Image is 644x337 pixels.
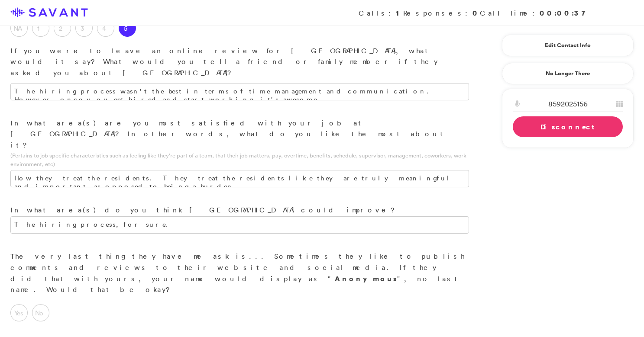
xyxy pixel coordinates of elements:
strong: Anonymous [335,274,397,283]
strong: 00:00:37 [540,8,590,18]
p: If you were to leave an online review for [GEOGRAPHIC_DATA], what would it say? What would you te... [10,45,469,79]
a: Edit Contact Info [513,39,623,52]
strong: 1 [396,8,403,18]
a: Disconnect [513,116,623,137]
p: (Pertains to job specific characteristics such as feeling like they're part of a team, that their... [10,151,469,168]
p: The very last thing they have me ask is... Sometimes they like to publish comments and reviews to... [10,251,469,295]
p: In what area(s) do you think [GEOGRAPHIC_DATA] could improve? [10,205,469,216]
label: 1 [32,19,49,37]
label: 4 [97,19,114,37]
label: 3 [75,19,93,37]
strong: 0 [472,8,480,18]
label: NA [10,19,28,37]
a: No Longer There [502,63,634,84]
label: Yes [10,304,28,321]
label: 5 [119,19,136,37]
label: 2 [54,19,71,37]
p: In what area(s) are you most satisfied with your job at [GEOGRAPHIC_DATA]? In other words, what d... [10,118,469,151]
label: No [32,304,49,321]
